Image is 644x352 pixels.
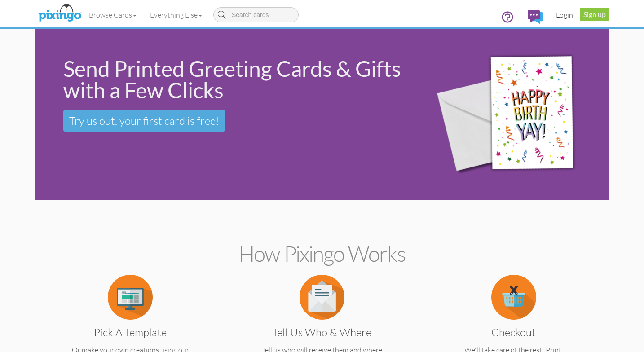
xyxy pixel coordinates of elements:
input: Search cards [213,7,299,22]
h3: Checkout [440,326,587,338]
img: item.alt [300,275,344,320]
a: Browse Cards [82,4,143,26]
img: comments.svg [528,10,543,24]
a: Login [549,4,580,26]
img: 942c5090-71ba-4bfc-9a92-ca782dcda692.png [423,31,607,198]
a: Sign up [580,8,609,21]
a: Everything Else [143,4,209,26]
img: item.alt [491,275,536,320]
img: item.alt [108,275,153,320]
span: Try us out, your first card is free! [69,114,219,128]
div: Send Printed Greeting Cards & Gifts with a Few Clicks [63,58,410,101]
a: Try us out, your first card is free! [63,110,225,132]
img: pixingo logo [36,2,84,25]
h3: Pick a Template [57,326,204,338]
h2: How Pixingo works [50,242,594,266]
h3: Tell us Who & Where [248,326,395,338]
